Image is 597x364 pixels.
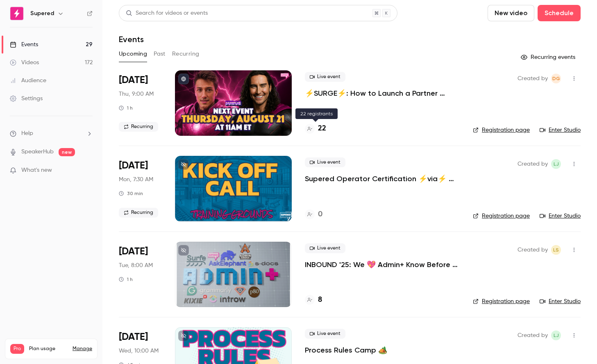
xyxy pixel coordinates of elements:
[30,9,54,18] h6: Supered
[10,58,39,67] div: Videos
[126,9,208,18] div: Search for videos or events
[119,242,162,307] div: Aug 26 Tue, 8:00 AM (America/Denver)
[305,72,345,82] span: Live event
[554,330,559,340] span: LJ
[318,123,326,134] h4: 22
[305,209,322,220] a: 0
[318,209,322,220] h4: 0
[10,7,23,20] img: Supered
[21,129,33,138] span: Help
[21,166,52,175] span: What's new
[518,245,548,255] span: Created by
[473,212,530,220] a: Registration page
[305,243,345,253] span: Live event
[10,129,93,138] li: help-dropdown-opener
[10,40,38,49] div: Events
[119,245,148,258] span: [DATE]
[119,261,153,270] span: Tue, 8:00 AM
[10,344,24,354] span: Pro
[518,74,548,83] span: Created by
[119,156,162,221] div: Aug 25 Mon, 9:30 AM (America/New York)
[551,159,561,169] span: Lindsay John
[119,47,147,61] button: Upcoming
[305,294,322,306] a: 8
[305,260,460,270] a: INBOUND '25: We 💖 Admin+ Know Before You Go
[553,245,559,255] span: LS
[552,74,560,83] span: DG
[83,167,93,174] iframe: Noticeable Trigger
[119,90,154,98] span: Thu, 9:00 AM
[540,212,581,220] a: Enter Studio
[551,330,561,340] span: Lindsay John
[305,329,345,339] span: Live event
[488,5,534,21] button: New video
[119,208,158,218] span: Recurring
[172,47,200,61] button: Recurring
[119,74,148,87] span: [DATE]
[119,70,162,136] div: Aug 21 Thu, 11:00 AM (America/New York)
[305,88,460,98] a: ⚡️SURGE⚡️: How to Launch a Partner Portal On Top of HubSpot w/Introw
[119,122,158,132] span: Recurring
[21,148,54,156] a: SpeakerHub
[59,148,75,156] span: new
[551,74,561,83] span: D'Ana Guiloff
[305,157,345,167] span: Live event
[119,330,148,344] span: [DATE]
[551,245,561,255] span: Lindsey Smith
[473,126,530,134] a: Registration page
[119,175,153,184] span: Mon, 7:30 AM
[540,126,581,134] a: Enter Studio
[305,174,460,184] a: Supered Operator Certification ⚡️via⚡️ Training Grounds: Kickoff Call
[554,159,559,169] span: LJ
[119,190,143,197] div: 30 min
[518,330,548,340] span: Created by
[119,34,144,44] h1: Events
[318,294,322,306] h4: 8
[305,345,387,355] a: Process Rules Camp 🏕️
[518,159,548,169] span: Created by
[538,5,581,21] button: Schedule
[29,346,68,352] span: Plan usage
[10,94,43,103] div: Settings
[473,297,530,306] a: Registration page
[517,51,581,64] button: Recurring events
[10,76,46,85] div: Audience
[119,276,133,283] div: 1 h
[119,159,148,172] span: [DATE]
[73,346,92,352] a: Manage
[540,297,581,306] a: Enter Studio
[305,123,326,134] a: 22
[119,347,159,355] span: Wed, 10:00 AM
[119,105,133,111] div: 1 h
[154,47,166,61] button: Past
